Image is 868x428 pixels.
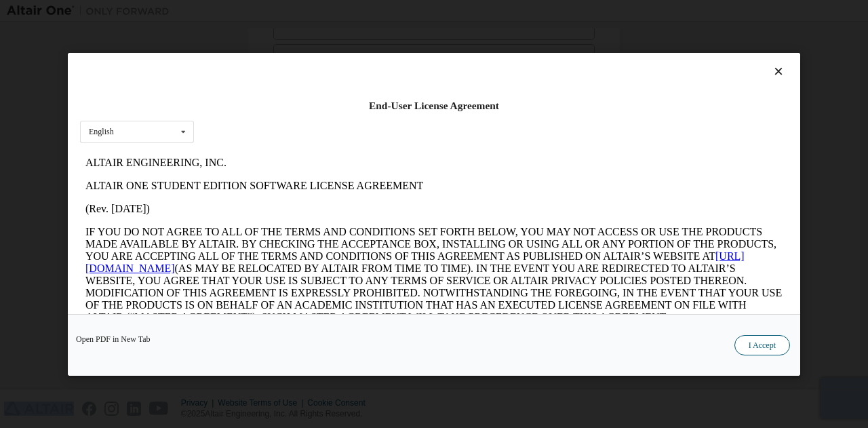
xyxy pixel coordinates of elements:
p: This Altair One Student Edition Software License Agreement (“Agreement”) is between Altair Engine... [5,183,703,232]
p: IF YOU DO NOT AGREE TO ALL OF THE TERMS AND CONDITIONS SET FORTH BELOW, YOU MAY NOT ACCESS OR USE... [5,75,703,172]
p: ALTAIR ENGINEERING, INC. [5,5,703,18]
a: [URL][DOMAIN_NAME] [5,99,665,123]
a: Open PDF in New Tab [76,334,151,343]
button: I Accept [734,334,790,355]
p: ALTAIR ONE STUDENT EDITION SOFTWARE LICENSE AGREEMENT [5,28,703,41]
div: End-User License Agreement [80,99,788,113]
p: (Rev. [DATE]) [5,52,703,64]
div: English [89,128,114,136]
